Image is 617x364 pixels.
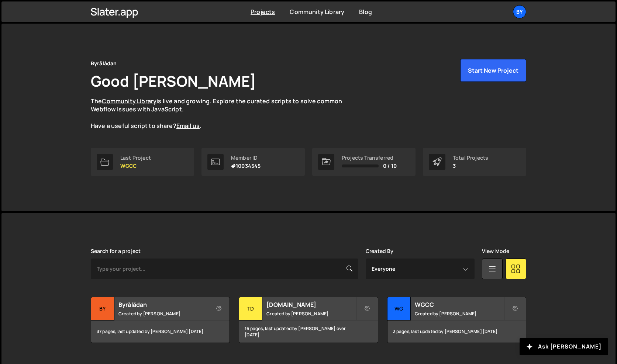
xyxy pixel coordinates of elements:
div: Projects Transferred [342,155,397,161]
h2: WGCC [415,301,504,309]
p: #10034545 [231,163,261,169]
h1: Good [PERSON_NAME] [91,71,256,91]
label: View Mode [482,248,509,254]
a: By Byrålådan Created by [PERSON_NAME] 37 pages, last updated by [PERSON_NAME] [DATE] [91,297,230,343]
div: Member ID [231,155,261,161]
small: Created by [PERSON_NAME] [415,311,504,317]
input: Type your project... [91,259,358,279]
h2: [DOMAIN_NAME] [266,301,355,309]
div: WG [387,297,411,320]
label: Created By [366,248,394,254]
div: Last Project [120,155,151,161]
div: By [91,297,114,320]
div: Byrålådan [91,59,117,68]
small: Created by [PERSON_NAME] [266,311,355,317]
a: Blog [359,8,372,16]
a: Community Library [290,8,344,16]
label: Search for a project [91,248,141,254]
small: Created by [PERSON_NAME] [118,311,207,317]
a: Projects [251,8,275,16]
div: 16 pages, last updated by [PERSON_NAME] over [DATE] [239,320,378,343]
p: 3 [453,163,488,169]
p: The is live and growing. Explore the curated scripts to solve common Webflow issues with JavaScri... [91,97,356,130]
h2: Byrålådan [118,301,207,309]
a: Email us [176,122,200,130]
div: 37 pages, last updated by [PERSON_NAME] [DATE] [91,320,230,343]
div: 3 pages, last updated by [PERSON_NAME] [DATE] [387,320,526,343]
a: By [513,5,526,18]
a: Community Library [102,97,156,105]
button: Ask [PERSON_NAME] [520,338,608,355]
div: Td [239,297,262,320]
p: WGCC [120,163,151,169]
a: WG WGCC Created by [PERSON_NAME] 3 pages, last updated by [PERSON_NAME] [DATE] [387,297,526,343]
a: Td [DOMAIN_NAME] Created by [PERSON_NAME] 16 pages, last updated by [PERSON_NAME] over [DATE] [239,297,378,343]
div: Total Projects [453,155,488,161]
button: Start New Project [460,59,526,82]
span: 0 / 10 [383,163,397,169]
a: Last Project WGCC [91,148,194,176]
